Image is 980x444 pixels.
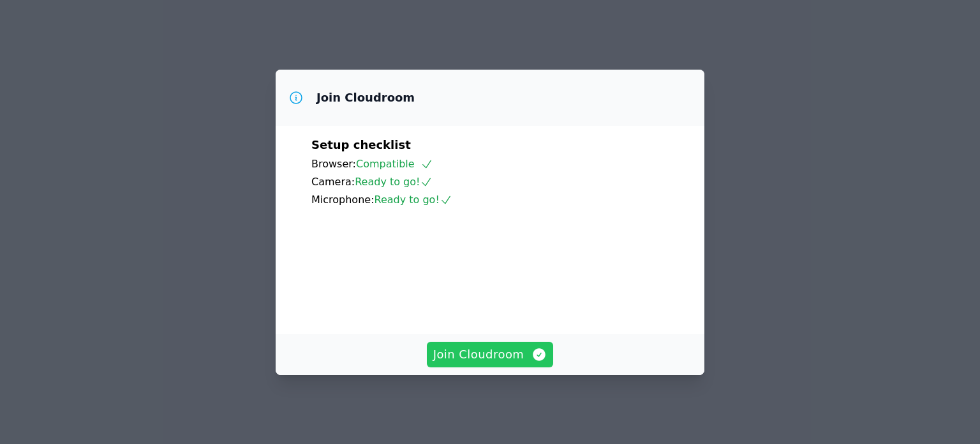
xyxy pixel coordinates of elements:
[375,194,452,206] span: Ready to go!
[433,346,547,364] span: Join Cloudroom
[311,138,411,151] span: Setup checklist
[355,176,433,188] span: Ready to go!
[356,158,433,170] span: Compatible
[311,176,355,188] span: Camera:
[316,90,415,105] h3: Join Cloudroom
[311,158,356,170] span: Browser:
[427,342,554,367] button: Join Cloudroom
[311,194,375,206] span: Microphone:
